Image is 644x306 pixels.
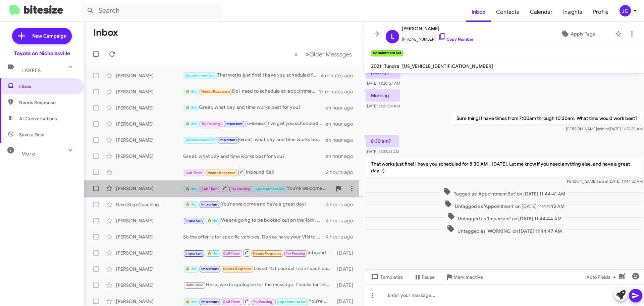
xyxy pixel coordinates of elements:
div: [PERSON_NAME] [116,250,183,256]
div: You're welcome and have a great day! [183,184,332,192]
div: [PERSON_NAME] [116,185,183,192]
span: 🔥 Hot [207,251,219,256]
button: Previous [290,47,302,61]
span: Try Pausing [231,187,251,191]
a: New Campaign [12,28,72,44]
span: 2021 [371,63,381,69]
span: Needs Response [253,251,281,256]
span: Important [201,202,219,207]
span: said at [597,179,608,184]
span: Needs Response [201,89,230,94]
div: So the offer is for specific vehicles. Do you have your VIN to your Camry? I can see if there are... [183,233,326,240]
span: Auto Fields [586,271,619,283]
p: Morning [366,89,400,101]
div: Inbound Call [183,168,326,176]
button: Auto Fields [581,271,624,283]
p: Sure thing! I have times from 7:00am through 10:30am. What time would work best? [451,112,643,124]
div: [PERSON_NAME] [116,121,183,127]
div: 4 hours ago [326,217,359,224]
span: 🔥 Hot [185,105,197,110]
span: Try Pausing [286,251,305,256]
span: Unfinished [247,122,266,126]
span: 🔥 Hot [207,218,219,223]
div: 17 minutes ago [319,88,359,95]
span: [DATE] 11:20:57 AM [366,81,400,86]
button: Templates [364,271,408,283]
nav: Page navigation example [290,47,356,61]
span: Mark Inactive [453,271,483,283]
span: Important [225,122,243,126]
span: Templates [370,271,403,283]
span: 🔥 Hot [185,202,197,207]
div: an hour ago [326,104,359,111]
span: « [294,50,298,58]
span: Try Pausing [253,300,272,304]
span: Profile [588,2,614,22]
a: Insights [558,2,588,22]
span: Important [201,267,219,271]
span: Tagged as 'Appointment Set' on [DATE] 11:44:41 AM [440,187,568,197]
a: Copy Number [438,37,474,42]
div: 4 hours ago [326,233,359,240]
p: That works just fine! I have you scheduled for 8:30 AM - [DATE]. Let me know if you need anything... [366,158,643,177]
span: Appointment Set [255,187,285,191]
div: [PERSON_NAME] [116,72,183,79]
span: All Conversations [19,115,57,122]
div: Toyota on Nicholasville [14,50,70,57]
h1: Inbox [93,27,118,38]
div: You're welcome and have a great day! [183,297,334,305]
div: Inbound Call [183,249,334,257]
div: That works just fine! I have you scheduled for 8:30 AM - [DATE]. Let me know if you need anything... [183,72,321,79]
button: JC [614,5,637,16]
div: [PERSON_NAME] [116,217,183,224]
div: [PERSON_NAME] [116,282,183,289]
span: Untagged as 'Appointment' on [DATE] 11:44:43 AM [441,200,567,210]
span: Call Them [223,300,240,304]
span: Needs Response [207,171,236,175]
div: [PERSON_NAME] [116,137,183,143]
div: 2 hours ago [326,169,359,176]
div: an hour ago [326,153,359,160]
div: [DATE] [334,298,359,305]
span: Inbox [19,83,76,90]
span: Labels [21,68,41,74]
span: [PERSON_NAME] [DATE] 11:22:25 AM [566,126,643,131]
span: Needs Response [223,267,252,271]
span: Untagged as 'WORKING' on [DATE] 11:44:47 AM [444,225,565,234]
span: Important [185,218,203,223]
span: [PERSON_NAME] [DATE] 11:44:32 AM [566,179,643,184]
div: Do I need to schedule an appointment for the wiper blades? The oil is fine [183,88,319,95]
span: Call Them [223,251,240,256]
span: [DATE] 11:32:41 AM [366,149,399,154]
div: [PERSON_NAME] [116,104,183,111]
p: 8:30 am? [366,135,399,147]
span: Pause [422,271,435,283]
span: Call Them [185,171,203,175]
div: 3 hours ago [326,201,359,208]
div: Loved “Of course! I can reach out later on!” [183,265,334,273]
div: Great, what day and time works best for you? [183,136,326,144]
div: I've got you scheduled! Thanks [PERSON_NAME], have a great day! [183,120,326,128]
span: Untagged as 'Important' on [DATE] 11:44:44 AM [444,212,564,222]
span: Needs Response [19,99,76,106]
span: Appointment Set [185,138,215,142]
div: [DATE] [334,282,359,289]
div: Great, what day and time works best for you? [183,153,326,160]
span: Contacts [491,2,525,22]
div: [DATE] [334,266,359,272]
span: Appointment Set [185,73,215,78]
span: 🔥 Hot [185,300,197,304]
span: » [306,50,309,58]
div: [PERSON_NAME] [116,233,183,240]
span: [PHONE_NUMBER] [402,33,474,43]
span: New Campaign [32,33,66,39]
div: JC [620,5,631,16]
div: [PERSON_NAME] [116,298,183,305]
div: [PERSON_NAME] [116,153,183,160]
span: 🔥 Hot [185,267,197,271]
div: [DATE] [334,250,359,256]
button: Pause [408,271,440,283]
span: 🔥 Hot [185,89,197,94]
span: Inbox [466,2,491,22]
span: Important [185,251,203,256]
